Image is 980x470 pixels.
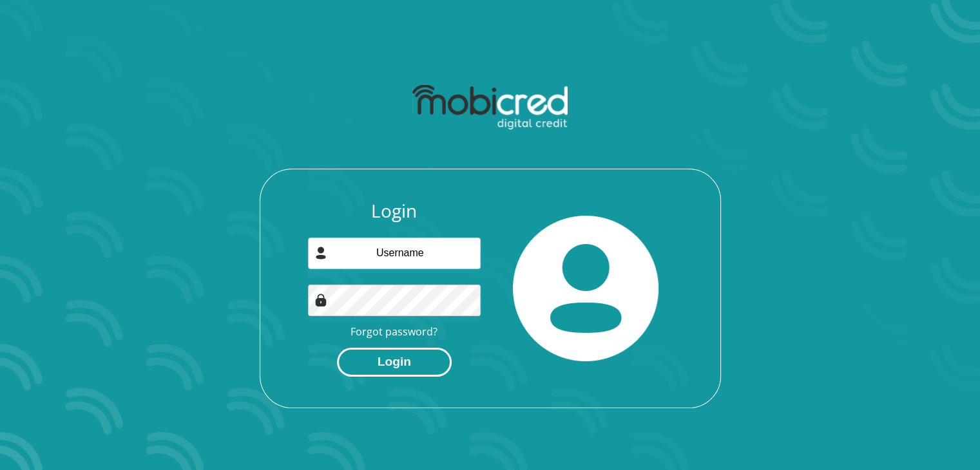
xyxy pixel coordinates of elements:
input: Username [308,238,481,269]
img: user-icon image [314,247,327,259]
h3: Login [308,200,481,222]
img: Image [314,294,327,306]
button: Login [337,348,452,377]
img: mobicred logo [412,85,568,130]
a: Forgot password? [351,324,437,339]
